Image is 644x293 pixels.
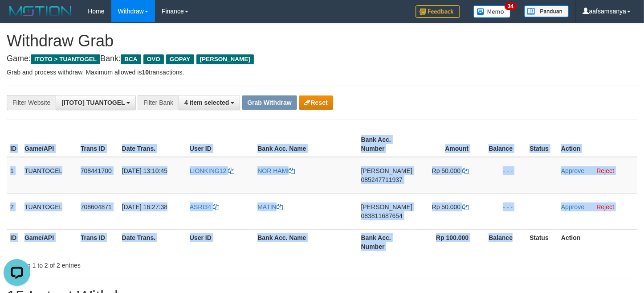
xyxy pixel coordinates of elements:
[7,54,637,63] h4: Game: Bank:
[121,54,141,64] span: BCA
[166,54,194,64] span: GOPAY
[186,229,254,255] th: User ID
[482,193,526,229] td: - - -
[596,203,614,210] a: Reject
[190,203,219,210] a: ASRI34
[596,167,614,174] a: Reject
[242,95,297,110] button: Grab Withdraw
[142,69,149,76] strong: 10
[81,203,112,210] span: 708604871
[473,5,511,18] img: Button%20Memo.svg
[432,203,461,210] span: Rp 50.000
[257,203,283,210] a: MATIN
[561,203,584,210] a: Approve
[122,167,167,174] span: [DATE] 13:10:45
[526,229,558,255] th: Status
[257,167,295,174] a: NOR HAMI
[358,229,416,255] th: Bank Acc. Number
[118,229,186,255] th: Date Trans.
[361,212,403,219] span: Copy 083811687654 to clipboard
[7,32,637,50] h1: Withdraw Grab
[118,132,186,157] th: Date Trans.
[7,95,56,110] div: Filter Website
[190,167,226,174] span: LIONKING12
[416,132,482,157] th: Amount
[526,132,558,157] th: Status
[524,5,569,17] img: panduan.png
[299,95,333,110] button: Reset
[254,229,357,255] th: Bank Acc. Name
[416,5,460,18] img: Feedback.jpg
[358,132,416,157] th: Bank Acc. Number
[7,193,21,229] td: 2
[254,132,357,157] th: Bank Acc. Name
[21,157,77,194] td: TUANTOGEL
[558,229,637,255] th: Action
[416,229,482,255] th: Rp 100.000
[7,257,262,270] div: Showing 1 to 2 of 2 entries
[196,54,254,64] span: [PERSON_NAME]
[61,99,125,106] span: [ITOTO] TUANTOGEL
[7,4,74,18] img: MOTION_logo.png
[7,132,21,157] th: ID
[558,132,637,157] th: Action
[77,132,118,157] th: Trans ID
[7,229,21,255] th: ID
[432,167,461,174] span: Rp 50.000
[31,54,100,64] span: ITOTO > TUANTOGEL
[7,68,637,77] p: Grab and process withdraw. Maximum allowed is transactions.
[482,132,526,157] th: Balance
[561,167,584,174] a: Approve
[122,203,167,210] span: [DATE] 16:27:38
[482,229,526,255] th: Balance
[482,157,526,194] td: - - -
[4,4,30,30] button: Open LiveChat chat widget
[21,132,77,157] th: Game/API
[56,95,136,110] button: [ITOTO] TUANTOGEL
[361,203,412,210] span: [PERSON_NAME]
[143,54,164,64] span: OVO
[7,157,21,194] td: 1
[21,193,77,229] td: TUANTOGEL
[186,132,254,157] th: User ID
[361,176,403,183] span: Copy 085247711937 to clipboard
[190,167,234,174] a: LIONKING12
[179,95,240,110] button: 4 item selected
[81,167,112,174] span: 708441700
[21,229,77,255] th: Game/API
[462,167,469,174] a: Copy 50000 to clipboard
[77,229,118,255] th: Trans ID
[361,167,412,174] span: [PERSON_NAME]
[184,99,229,106] span: 4 item selected
[462,203,469,210] a: Copy 50000 to clipboard
[505,2,517,10] span: 34
[190,203,211,210] span: ASRI34
[138,95,179,110] div: Filter Bank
